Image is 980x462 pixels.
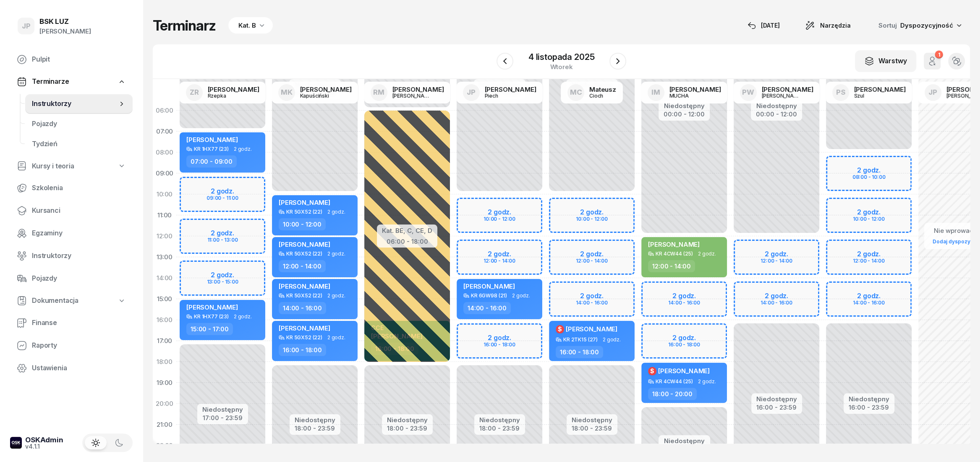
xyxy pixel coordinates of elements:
button: 1 [924,53,941,70]
button: Niedostępny18:00 - 23:59 [295,415,335,434]
div: 15:00 [153,289,176,310]
div: 21:00 [153,414,176,435]
div: 14:00 [153,268,176,289]
div: [PERSON_NAME] [762,93,802,98]
a: RM[PERSON_NAME][PERSON_NAME] [364,82,451,103]
span: 2 godz. [234,314,252,320]
div: 16:00 [153,310,176,330]
div: 07:00 - 09:00 [186,155,237,168]
div: Kat. BE, C, CE, D [382,225,432,236]
span: Pulpit [32,54,126,65]
div: 08:00 [153,142,176,163]
button: Warstwy [855,50,916,72]
div: 4 listopada 2025 [528,53,594,61]
div: KR 5GX52 (22) [286,293,322,298]
span: $ [650,368,654,374]
a: Terminarze [10,72,133,91]
span: 2 godz. [327,335,345,341]
div: Niedostępny [479,417,520,423]
div: 14:00 - 16:00 [463,302,511,314]
div: [PERSON_NAME] [392,86,444,93]
span: JP [467,89,476,96]
span: Egzaminy [32,228,126,239]
div: Niedostępny [572,417,612,423]
span: ZR [190,89,199,96]
span: 2 godz. [327,251,345,257]
div: [PERSON_NAME] [208,86,259,93]
a: Dokumentacja [10,291,133,310]
div: Niedostępny [756,103,797,109]
button: Niedostępny18:00 - 23:59 [387,415,428,434]
div: [PERSON_NAME] [762,86,813,93]
span: JP [22,23,31,30]
span: [PERSON_NAME] [279,282,330,290]
a: Pojazdy [25,114,133,134]
span: RM [373,89,384,96]
span: Finanse [32,317,126,328]
div: 17:00 - 23:59 [202,413,243,421]
div: 10:00 - 12:00 [279,218,326,230]
div: KR 4CW44 (25) [656,251,693,256]
span: Tydzień [32,139,126,150]
div: BSK LUZ [39,18,91,25]
button: Niedostępny00:00 - 12:00 [664,101,705,119]
div: 16:00 - 23:59 [756,402,797,411]
div: [PERSON_NAME] [39,26,91,37]
div: Niedostępny [202,406,243,413]
span: 2 godz. [603,337,621,343]
div: 06:00 - 18:00 [382,236,432,245]
div: Niedostępny [295,417,335,423]
button: Sortuj Dyspozycyjność [868,17,970,34]
a: IM[PERSON_NAME]MUCHA [641,82,728,103]
span: 2 godz. [512,293,530,299]
a: Kursy i teoria [10,157,133,176]
span: [PERSON_NAME] [658,367,710,375]
div: 12:00 [153,226,176,247]
div: Mateusz [589,86,616,93]
span: 2 godz. [698,251,716,257]
span: [PERSON_NAME] [463,282,515,290]
div: [PERSON_NAME] [485,86,536,93]
div: KR 5GX52 (22) [286,209,322,214]
span: [PERSON_NAME] [186,136,238,144]
div: 1 [935,51,943,59]
span: 2 godz. [327,209,345,215]
div: Niedostępny [387,417,428,423]
h1: Terminarz [153,18,216,33]
button: Niedostępny17:00 - 23:59 [202,405,243,423]
div: 16:00 - 23:59 [849,402,889,411]
span: Kursanci [32,205,126,216]
span: JP [928,89,937,96]
a: Kursanci [10,201,133,221]
a: Szkolenia [10,178,133,198]
div: 06:00 [153,100,176,121]
button: Niedostępny18:00 - 23:59 [572,415,612,434]
span: PS [836,89,845,96]
div: Niedostępny [756,396,797,402]
a: Ustawienia [10,358,133,378]
span: [PERSON_NAME] [566,325,617,333]
a: Pojazdy [10,268,133,289]
div: 16:00 - 18:00 [279,344,326,356]
a: JP[PERSON_NAME]Piech [456,82,543,103]
span: Pojazdy [32,273,126,284]
span: 2 godz. [234,146,252,152]
div: 17:00 [153,330,176,351]
div: Rzepka [208,93,248,98]
div: 14:00 - 16:00 [279,302,326,314]
div: 18:00 [153,351,176,372]
button: Niedostępny16:00 - 23:59 [756,394,797,413]
a: Instruktorzy [25,94,133,114]
div: 07:00 [153,121,176,142]
div: Niedostępny [664,103,705,109]
button: Niedostępny00:00 - 12:00 [756,101,797,119]
div: 00:00 - 12:00 [756,109,797,118]
div: 18:00 - 23:59 [387,423,428,432]
div: 18:00 - 23:59 [572,423,612,432]
span: Terminarze [32,76,69,87]
span: Dyspozycyjność [900,21,953,29]
div: 19:00 [153,372,176,393]
span: [PERSON_NAME] [279,240,330,248]
div: KR 4CW44 (25) [656,379,693,384]
button: Kat. BE, C, CE, D06:00 - 18:00 [382,225,432,245]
